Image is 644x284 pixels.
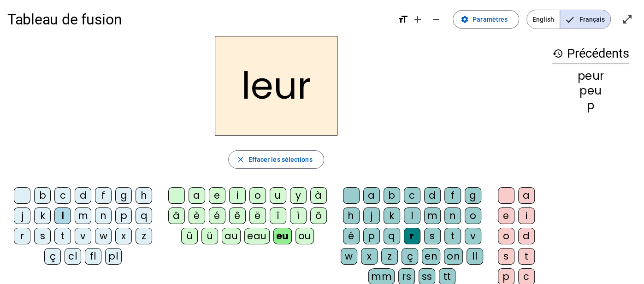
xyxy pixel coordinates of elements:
div: s [424,228,441,244]
div: b [384,187,400,204]
div: î [270,207,286,224]
div: f [444,187,461,204]
div: é [343,228,360,244]
div: r [404,228,420,244]
div: p [552,100,629,111]
div: d [75,187,91,204]
div: t [444,228,461,244]
button: Augmenter la taille de la police [408,10,427,29]
span: Effacer les sélections [248,154,312,165]
button: Effacer les sélections [228,150,324,169]
mat-icon: open_in_full [622,14,633,25]
h2: leur [215,36,337,136]
div: a [518,187,535,204]
div: t [518,248,535,265]
div: j [14,207,30,224]
div: é [209,207,225,224]
button: Diminuer la taille de la police [427,10,445,29]
div: u [270,187,286,204]
div: g [115,187,132,204]
div: o [249,187,266,204]
button: Paramètres [453,10,519,29]
mat-icon: remove [431,14,442,25]
div: j [363,207,380,224]
span: English [527,10,560,29]
div: b [34,187,51,204]
div: cl [65,248,81,265]
div: t [54,228,71,244]
div: â [168,207,185,224]
div: p [363,228,380,244]
div: x [361,248,378,265]
mat-icon: history [552,48,563,59]
div: eau [244,228,270,244]
div: au [222,228,241,244]
div: o [498,228,514,244]
div: ou [295,228,314,244]
div: d [518,228,535,244]
div: w [95,228,112,244]
div: ç [402,248,418,265]
div: peur [552,71,629,82]
div: l [54,207,71,224]
div: a [363,187,380,204]
div: fl [85,248,101,265]
mat-icon: format_size [397,14,408,25]
div: ê [229,207,246,224]
button: Entrer en plein écran [618,10,637,29]
div: x [115,228,132,244]
span: Français [560,10,610,29]
div: eu [273,228,292,244]
div: e [209,187,225,204]
div: m [75,207,91,224]
div: q [384,228,400,244]
div: e [498,207,514,224]
div: o [465,207,481,224]
div: ü [201,228,218,244]
h3: Précédents [552,43,629,64]
div: z [136,228,152,244]
div: c [404,187,420,204]
div: d [424,187,441,204]
div: on [444,248,463,265]
mat-button-toggle-group: Language selection [526,10,611,29]
div: g [465,187,481,204]
div: v [465,228,481,244]
div: r [14,228,30,244]
div: a [189,187,205,204]
mat-icon: add [412,14,423,25]
div: ç [44,248,61,265]
h1: Tableau de fusion [7,5,390,34]
div: c [54,187,71,204]
div: i [229,187,246,204]
div: h [136,187,152,204]
div: û [181,228,198,244]
div: s [34,228,51,244]
div: ë [249,207,266,224]
div: peu [552,85,629,96]
div: s [498,248,514,265]
div: y [290,187,307,204]
div: k [34,207,51,224]
div: w [341,248,357,265]
div: p [115,207,132,224]
div: z [381,248,398,265]
mat-icon: settings [461,15,469,24]
div: ï [290,207,307,224]
div: ô [310,207,327,224]
div: k [384,207,400,224]
div: i [518,207,535,224]
div: h [343,207,360,224]
div: q [136,207,152,224]
div: n [444,207,461,224]
div: ll [467,248,483,265]
mat-icon: close [236,155,244,164]
div: v [75,228,91,244]
div: pl [105,248,122,265]
div: è [189,207,205,224]
span: Paramètres [473,14,508,25]
div: f [95,187,112,204]
div: en [422,248,440,265]
div: n [95,207,112,224]
div: m [424,207,441,224]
